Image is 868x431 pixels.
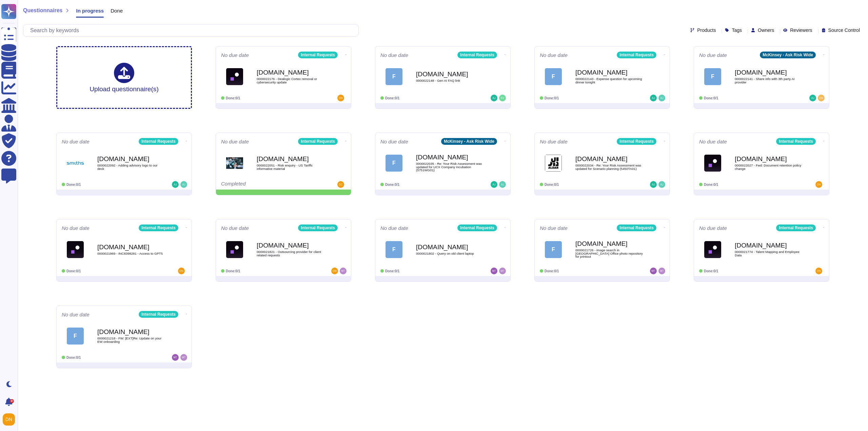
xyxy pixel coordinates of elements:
span: No due date [221,226,249,231]
span: Done: 0/1 [385,269,399,273]
span: No due date [62,139,90,144]
span: 0000021218 - FW: [EXT]Re: Update on your EW onboarding [97,337,165,343]
img: user [491,181,497,188]
span: Done: 0/1 [545,269,559,273]
span: No due date [380,53,408,58]
img: user [499,181,506,188]
span: Owners [758,28,774,33]
div: McKinsey - Ask Risk Wide [760,52,816,58]
span: 0000021821 - Outsourcing provider for client related requests [257,250,324,257]
span: Done: 0/1 [66,269,81,273]
div: Internal Requests [776,224,816,231]
img: Logo [226,155,243,172]
b: [DOMAIN_NAME] [735,156,803,162]
span: No due date [540,226,568,231]
span: Done: 0/1 [226,96,240,100]
img: user [499,95,506,101]
span: No due date [221,53,249,58]
img: user [650,181,657,188]
span: Products [697,28,716,33]
span: No due date [699,226,727,231]
b: [DOMAIN_NAME] [416,244,484,250]
span: No due date [699,53,727,58]
span: 0000022092 - Adding advisory logo to our deck [97,164,165,170]
img: user [337,181,344,188]
b: [DOMAIN_NAME] [575,240,643,247]
div: McKinsey - Ask Risk Wide [441,138,497,145]
span: 0000022176 - Dealogic Cortex removal or cybersecurity update [257,77,324,84]
div: Internal Requests [139,138,178,145]
img: user [331,268,338,274]
img: user [337,95,344,101]
div: Internal Requests [457,52,497,58]
span: Done: 0/1 [66,356,81,359]
b: [DOMAIN_NAME] [416,71,484,77]
img: user [491,95,497,101]
img: user [658,181,665,188]
div: 9+ [10,399,14,403]
b: [DOMAIN_NAME] [97,244,165,250]
b: [DOMAIN_NAME] [97,329,165,335]
span: Done: 0/1 [545,96,559,100]
span: 0000022148 - Gen AI FAQ link [416,79,484,82]
img: Logo [704,241,721,258]
span: 0000021969 - INC8398281 - Access to GPT5 [97,252,165,255]
div: Completed [221,181,304,188]
span: No due date [540,139,568,144]
div: F [386,241,402,258]
img: user [340,268,347,274]
div: Internal Requests [617,52,656,58]
input: Search by keywords [27,24,358,36]
b: [DOMAIN_NAME] [735,242,803,249]
span: Done: 0/1 [704,96,718,100]
img: Logo [226,241,243,258]
div: Internal Requests [298,224,338,231]
div: Internal Requests [139,224,178,231]
img: user [650,268,657,274]
img: user [3,413,15,426]
img: user [180,181,187,188]
div: F [545,241,562,258]
span: 0000022143 - Expense question for upcoming dinner tonight [575,77,643,84]
span: Done [111,8,123,13]
img: user [178,268,185,274]
b: [DOMAIN_NAME] [97,156,165,162]
span: No due date [380,226,408,231]
div: Internal Requests [139,311,178,318]
span: No due date [380,139,408,144]
img: user [180,354,187,361]
span: No due date [221,139,249,144]
b: [DOMAIN_NAME] [735,69,803,76]
span: In progress [76,8,104,13]
div: Internal Requests [457,224,497,231]
span: No due date [540,53,568,58]
div: Internal Requests [617,138,656,145]
img: Logo [545,155,562,172]
b: [DOMAIN_NAME] [575,69,643,76]
img: user [650,95,657,101]
span: 0000022051 - Risk enquiry - US Tariffs informative material [257,164,324,170]
b: [DOMAIN_NAME] [257,156,324,162]
b: [DOMAIN_NAME] [257,242,324,249]
div: Internal Requests [617,224,656,231]
span: No due date [62,226,90,231]
span: 0000022027 - Fwd: Document retention policy change [735,164,803,170]
img: user [172,354,179,361]
div: F [386,68,402,85]
b: [DOMAIN_NAME] [257,69,324,76]
img: user [499,268,506,274]
img: user [809,95,816,101]
span: 0000022034 - Re: Your Risk Assessment was updated for Scenario planning (5450TA01) [575,164,643,170]
b: [DOMAIN_NAME] [416,154,484,160]
span: Done: 0/1 [545,183,559,187]
span: Done: 0/1 [704,269,718,273]
span: 0000021802 - Query on old client laptop [416,252,484,255]
button: user [1,412,20,427]
span: 0000021774 - Talent Mapping and Employee Data [735,250,803,257]
img: user [172,181,179,188]
div: Internal Requests [298,52,338,58]
img: Logo [226,68,243,85]
span: Source Control [828,28,860,33]
div: F [704,68,721,85]
div: F [67,328,84,345]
